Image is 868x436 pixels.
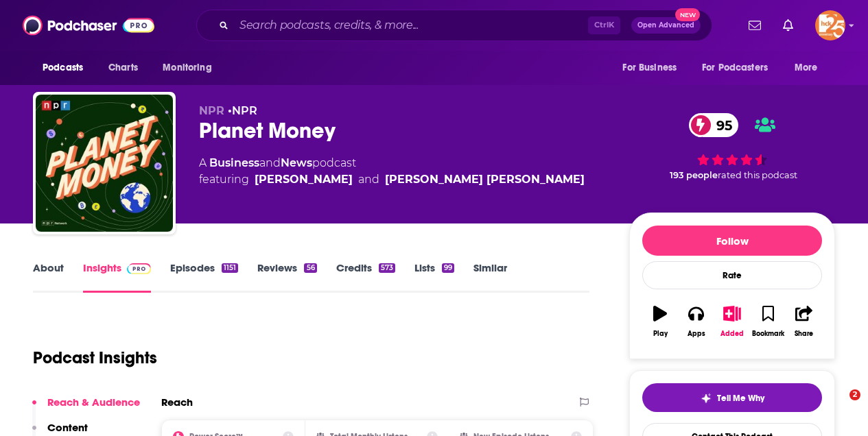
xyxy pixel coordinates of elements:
img: Podchaser - Follow, Share and Rate Podcasts [23,12,154,38]
h2: Reach [161,396,193,409]
button: Play [642,297,678,346]
div: Share [795,330,813,338]
img: Podchaser Pro [127,263,151,274]
a: Amanda Aronczyk [255,171,353,188]
a: Credits573 [336,261,395,293]
span: Ctrl K [588,16,620,34]
p: Content [47,421,88,434]
div: Rate [642,261,822,289]
button: open menu [693,55,788,81]
span: 193 people [670,170,718,180]
span: rated this podcast [718,170,797,180]
a: Show notifications dropdown [743,14,766,37]
img: tell me why sparkle [701,393,712,404]
span: Charts [108,58,138,77]
h1: Podcast Insights [33,348,157,368]
p: Reach & Audience [47,396,140,409]
div: Play [653,330,668,338]
button: open menu [33,55,101,81]
button: Reach & Audience [32,396,140,421]
span: and [358,171,379,188]
a: Episodes1151 [170,261,238,293]
button: Follow [642,226,822,256]
span: • [228,104,257,117]
div: A podcast [199,155,585,188]
button: open menu [153,55,229,81]
a: InsightsPodchaser Pro [83,261,151,293]
span: New [675,8,700,21]
div: Added [720,330,744,338]
div: 99 [442,263,454,273]
button: Show profile menu [815,10,845,40]
div: 95 193 peoplerated this podcast [629,104,835,189]
a: News [281,156,312,169]
span: NPR [199,104,224,117]
button: open menu [785,55,835,81]
button: Open AdvancedNew [631,17,701,34]
a: 95 [689,113,739,137]
a: About [33,261,64,293]
span: 95 [703,113,739,137]
a: Sarah Aida Gonzalez [385,171,585,188]
span: For Business [622,58,677,77]
a: Show notifications dropdown [777,14,799,37]
a: Lists99 [414,261,454,293]
a: Business [209,156,259,169]
button: open menu [613,55,694,81]
a: Charts [99,55,146,81]
div: Apps [688,330,705,338]
div: Search podcasts, credits, & more... [196,10,712,41]
a: Reviews56 [257,261,316,293]
span: Tell Me Why [717,393,764,404]
button: Bookmark [750,297,786,346]
img: Planet Money [36,95,173,232]
button: Added [714,297,750,346]
button: Share [786,297,822,346]
span: and [259,156,281,169]
span: featuring [199,171,585,188]
img: User Profile [815,10,845,40]
span: Open Advanced [637,22,694,29]
div: Bookmark [752,330,784,338]
span: More [795,58,818,77]
span: Podcasts [43,58,83,77]
iframe: Intercom live chat [821,389,854,422]
button: Apps [678,297,714,346]
button: tell me why sparkleTell Me Why [642,383,822,412]
div: 1151 [222,263,238,273]
a: NPR [232,104,257,117]
span: For Podcasters [702,58,768,77]
input: Search podcasts, credits, & more... [234,14,588,36]
a: Similar [473,261,507,293]
span: 2 [849,389,860,400]
div: 573 [379,263,395,273]
div: 56 [304,263,316,273]
span: Logged in as kerrifulks [815,10,845,40]
span: Monitoring [163,58,211,77]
